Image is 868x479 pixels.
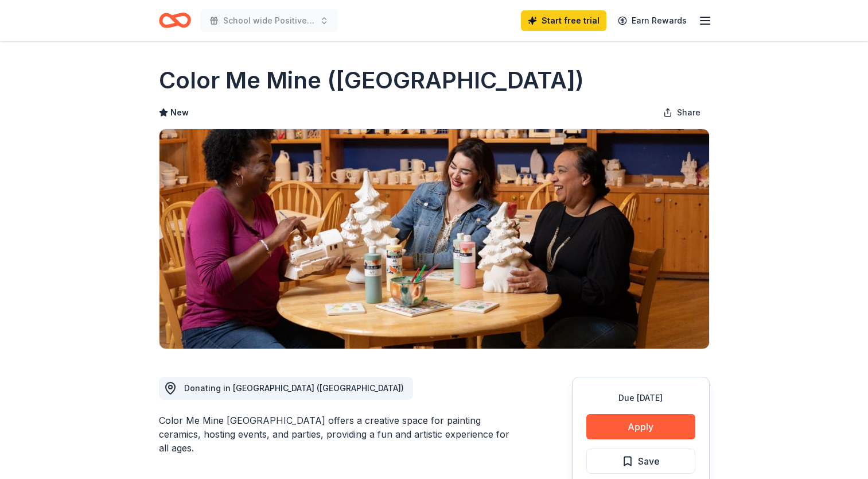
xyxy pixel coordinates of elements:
[638,454,660,469] span: Save
[611,10,694,31] a: Earn Rewards
[159,414,517,455] div: Color Me Mine [GEOGRAPHIC_DATA] offers a creative space for painting ceramics, hosting events, an...
[159,7,191,34] a: Home
[223,14,315,28] span: School wide Positive behavior raffle/bingo
[159,64,584,96] h1: Color Me Mine ([GEOGRAPHIC_DATA])
[654,101,710,124] button: Share
[521,10,606,31] a: Start free trial
[200,9,338,32] button: School wide Positive behavior raffle/bingo
[184,383,404,393] span: Donating in [GEOGRAPHIC_DATA] ([GEOGRAPHIC_DATA])
[170,106,189,119] span: New
[677,106,700,119] span: Share
[586,391,695,405] div: Due [DATE]
[159,129,709,349] img: Image for Color Me Mine (Lehigh Valley)
[586,449,695,474] button: Save
[586,414,695,439] button: Apply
